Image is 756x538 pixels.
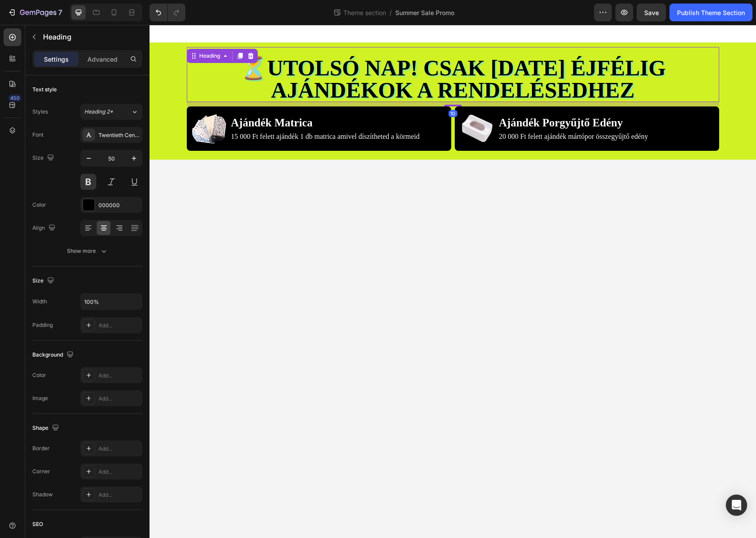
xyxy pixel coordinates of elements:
div: Shape [32,422,61,434]
div: Font [32,131,43,139]
div: Open Intercom Messenger [726,495,747,516]
div: Add... [98,395,140,403]
div: Shadow [32,491,53,499]
strong: Ajándék Matrica [82,92,163,104]
div: Styles [32,108,48,116]
div: Border [32,444,50,452]
div: Twentieth Century [98,131,140,139]
span: Save [644,9,659,16]
button: Publish Theme Section [669,4,752,21]
p: 15 000 Ft felett ajándék 1 db matrica amivel díszítheted a körmeid [82,107,270,117]
div: Corner [32,467,50,475]
div: Color [32,371,46,379]
div: Add... [98,491,140,499]
span: Summer Sale Promo [395,8,454,17]
p: Advanced [87,55,118,64]
div: 450 [8,94,21,102]
div: Align [32,222,57,234]
div: Text style [32,86,57,94]
div: Add... [98,372,140,380]
div: Add... [98,468,140,476]
strong: Ajándék Porgyűjtő Edény [350,92,473,104]
div: Width [32,298,47,306]
div: Add... [98,445,140,453]
p: 7 [58,7,62,18]
button: Show more [32,243,142,259]
button: Save [637,4,666,21]
iframe: Design area [150,25,756,538]
div: Show more [67,247,108,255]
div: 10 [299,85,308,92]
div: Padding [32,321,53,329]
button: 7 [4,4,66,21]
div: Size [32,275,56,287]
div: SEO [32,520,43,528]
img: gempages_490432468243972977-bd1b7705-023d-48c4-80b5-ab82f83db7e7.png [42,86,77,122]
button: Heading 2* [80,104,142,120]
div: Color [32,201,46,209]
span: Theme section [342,8,388,17]
div: 000000 [98,201,140,209]
span: / [390,8,392,17]
p: Heading [43,31,139,42]
input: Auto [81,294,142,310]
div: Publish Theme Section [677,8,745,17]
p: Settings [44,55,69,64]
div: Size [32,152,56,164]
div: Background [32,349,75,361]
img: gempages_490432468243972977-5f58f0a1-c4da-4efc-b7a9-f69824c5a20e.png [310,86,345,122]
div: Image [32,394,48,402]
div: Undo/Redo [150,4,185,21]
span: Heading 2* [84,108,113,116]
div: Add... [98,322,140,330]
p: 20 000 Ft felett ajándék mártópor összegyűjtő edény [350,107,499,117]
